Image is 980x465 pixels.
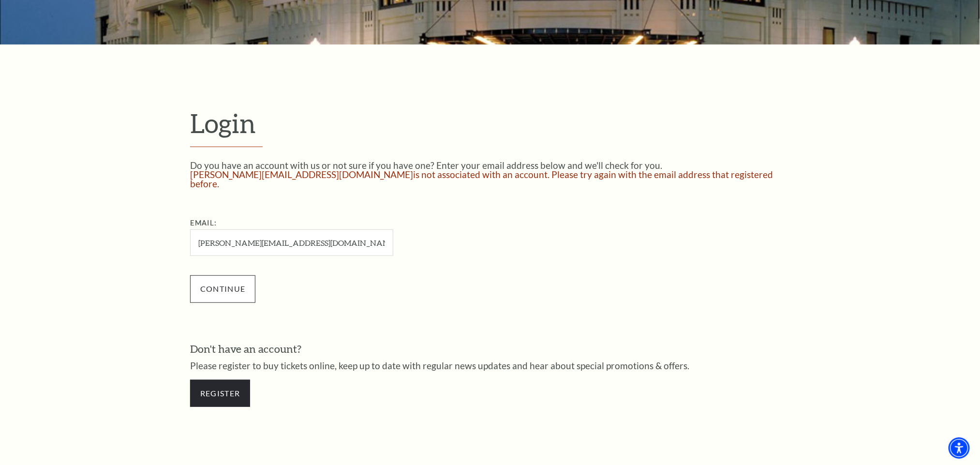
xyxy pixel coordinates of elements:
[190,342,790,357] h3: Don't have an account?
[190,161,790,170] p: Do you have an account with us or not sure if you have one? Enter your email address below and we...
[190,169,773,189] span: [PERSON_NAME][EMAIL_ADDRESS][DOMAIN_NAME] is not associated with an account. Please try again wit...
[190,275,255,302] input: Submit button
[190,229,393,256] input: Required
[190,107,256,138] span: Login
[190,380,250,407] a: Register
[190,219,217,227] label: Email:
[949,437,970,459] div: Accessibility Menu
[190,361,790,370] p: Please register to buy tickets online, keep up to date with regular news updates and hear about s...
